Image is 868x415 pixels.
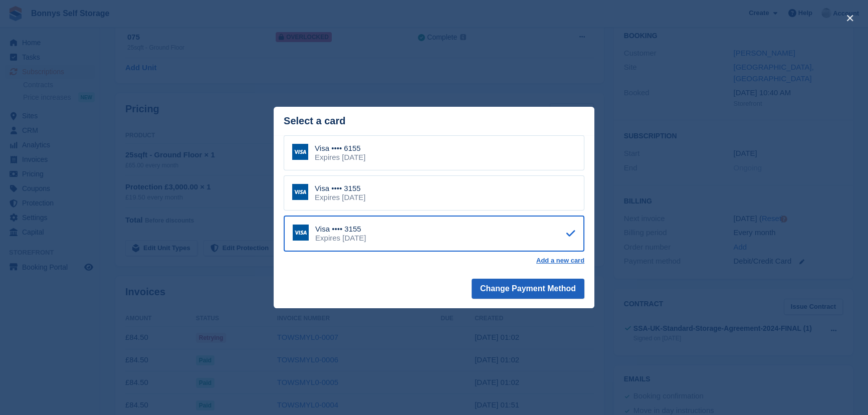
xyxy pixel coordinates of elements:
img: Visa Logo [293,225,309,241]
div: Expires [DATE] [315,153,365,162]
div: Visa •••• 3155 [315,225,366,234]
div: Visa •••• 3155 [315,184,365,193]
div: Visa •••• 6155 [315,144,365,153]
img: Visa Logo [292,144,308,160]
button: Change Payment Method [472,279,584,299]
div: Expires [DATE] [315,193,365,202]
button: close [842,10,858,26]
a: Add a new card [536,257,584,265]
div: Select a card [284,115,584,127]
img: Visa Logo [292,184,308,200]
div: Expires [DATE] [315,234,366,243]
